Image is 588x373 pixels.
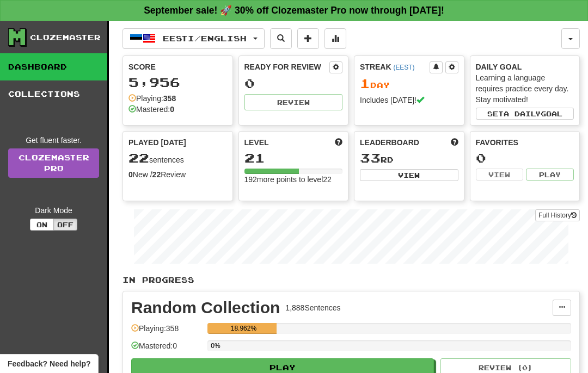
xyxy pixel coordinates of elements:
button: Full History [535,209,580,221]
button: View [360,169,458,181]
button: Seta dailygoal [476,108,574,120]
button: On [30,219,54,231]
div: sentences [128,151,227,165]
div: Mastered: 0 [131,340,202,358]
strong: 0 [128,170,133,179]
div: Dark Mode [8,205,99,216]
div: rd [360,151,458,165]
div: Score [128,61,227,72]
span: a daily [504,110,541,117]
span: Played [DATE] [128,137,186,148]
div: Ready for Review [244,61,330,72]
button: More stats [324,28,346,49]
p: In Progress [122,275,580,285]
strong: 358 [163,94,176,103]
strong: 22 [152,170,161,179]
div: 192 more points to level 22 [244,174,343,185]
strong: 0 [170,105,174,114]
div: Playing: 358 [131,323,202,341]
div: Get fluent faster. [8,135,99,146]
span: 1 [360,76,370,91]
div: Favorites [476,137,574,148]
span: Score more points to level up [335,137,342,148]
div: 1,888 Sentences [285,302,340,313]
button: Eesti/English [122,28,265,49]
div: 0 [476,151,574,165]
div: 21 [244,151,343,165]
span: Level [244,137,269,148]
div: New / Review [128,169,227,180]
div: Mastered: [128,104,174,115]
strong: September sale! 🚀 30% off Clozemaster Pro now through [DATE]! [144,5,444,16]
button: View [476,169,524,181]
button: Off [53,219,77,231]
a: (EEST) [393,64,414,71]
div: 0 [244,77,343,90]
div: Playing: [128,93,176,104]
span: This week in points, UTC [451,137,458,148]
span: Leaderboard [360,137,419,148]
div: 18.962% [211,323,276,334]
div: Day [360,77,458,91]
button: Search sentences [270,28,292,49]
a: ClozemasterPro [8,148,99,178]
button: Review [244,94,343,110]
div: Learning a language requires practice every day. Stay motivated! [476,72,574,105]
div: 5,956 [128,76,227,89]
span: Eesti / English [163,34,247,43]
span: Open feedback widget [8,358,90,369]
div: Daily Goal [476,61,574,72]
div: Streak [360,61,430,72]
button: Add sentence to collection [297,28,319,49]
span: 22 [128,150,149,165]
div: Clozemaster [30,32,101,43]
div: Includes [DATE]! [360,95,458,105]
span: 33 [360,150,381,165]
div: Random Collection [131,300,280,316]
button: Play [526,169,574,181]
